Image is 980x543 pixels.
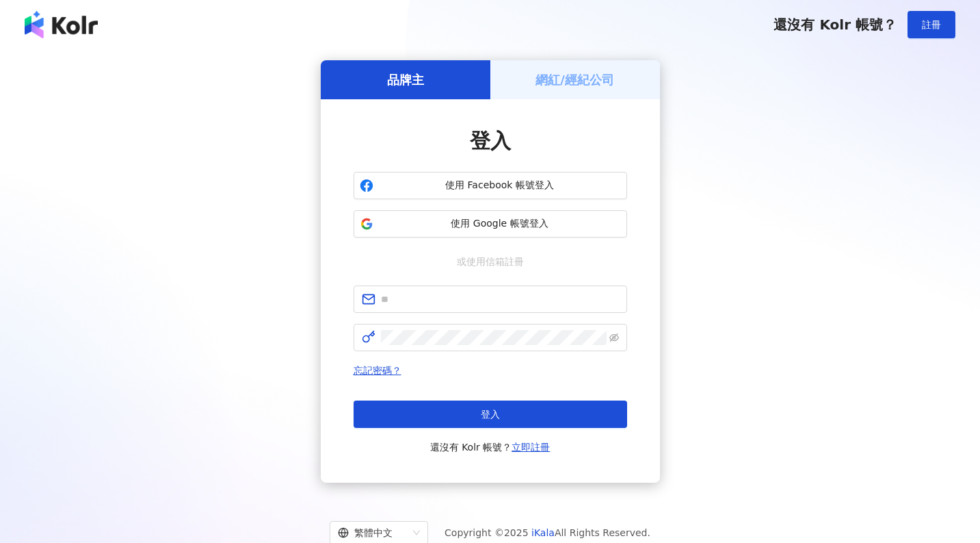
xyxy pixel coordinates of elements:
button: 使用 Google 帳號登入 [354,210,627,238]
span: 登入 [481,409,500,420]
a: 立即註冊 [512,442,550,453]
span: eye-invisible [609,333,619,342]
span: 使用 Facebook 帳號登入 [379,179,621,192]
button: 登入 [354,401,627,428]
span: 使用 Google 帳號登入 [379,217,621,231]
a: 忘記密碼？ [354,365,401,376]
span: 還沒有 Kolr 帳號？ [773,16,897,33]
h5: 網紅/經紀公司 [535,71,614,88]
span: 註冊 [922,19,941,30]
button: 註冊 [908,11,955,38]
h5: 品牌主 [387,71,424,88]
span: 還沒有 Kolr 帳號？ [430,439,551,455]
span: Copyright © 2025 All Rights Reserved. [445,525,650,541]
span: 登入 [470,129,511,153]
button: 使用 Facebook 帳號登入 [354,172,627,199]
img: logo [25,11,98,38]
a: iKala [531,527,555,538]
span: 或使用信箱註冊 [447,254,533,269]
